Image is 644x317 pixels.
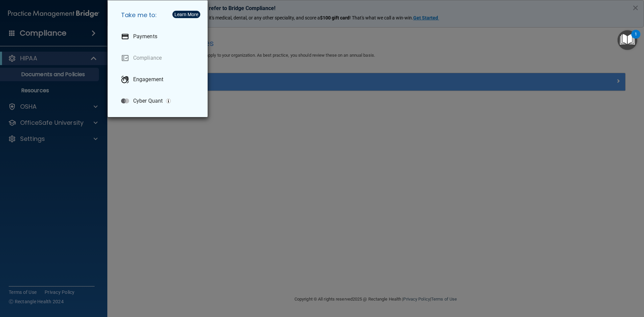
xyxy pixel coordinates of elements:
[116,27,202,46] a: Payments
[116,92,202,110] a: Cyber Quant
[635,34,637,43] div: 1
[116,70,202,89] a: Engagement
[133,98,163,104] p: Cyber Quant
[172,11,200,18] button: Learn More
[133,33,157,40] p: Payments
[618,30,637,50] button: Open Resource Center, 1 new notification
[116,6,202,24] h5: Take me to:
[133,76,163,83] p: Engagement
[116,49,202,67] a: Compliance
[174,12,198,17] div: Learn More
